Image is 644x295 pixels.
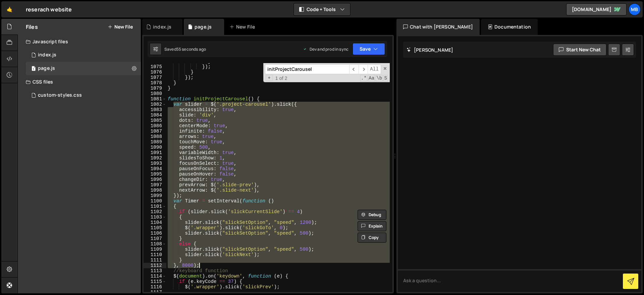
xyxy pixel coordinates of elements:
[553,44,606,56] button: Start new chat
[144,155,166,161] div: 1092
[144,252,166,257] div: 1110
[144,214,166,220] div: 1103
[358,233,386,243] button: Copy
[144,123,166,129] div: 1086
[144,80,166,86] div: 1078
[144,161,166,166] div: 1093
[144,96,166,102] div: 1081
[1,1,18,17] a: 🤙
[144,118,166,123] div: 1085
[26,48,141,62] div: 10476/23765.js
[144,263,166,268] div: 1112
[108,24,133,30] button: New File
[144,204,166,209] div: 1101
[144,193,166,198] div: 1099
[153,23,171,30] div: index.js
[368,75,375,82] span: CaseSensitive Search
[18,75,141,89] div: CSS files
[353,43,385,55] button: Save
[144,290,166,295] div: 1117
[144,257,166,263] div: 1111
[144,241,166,247] div: 1108
[144,69,166,75] div: 1076
[144,102,166,107] div: 1082
[359,64,368,74] span: ​
[144,129,166,134] div: 1087
[396,19,480,35] div: Chat with [PERSON_NAME]
[376,75,383,82] span: Whole Word Search
[195,23,212,30] div: page.js
[144,279,166,284] div: 1115
[144,177,166,182] div: 1096
[144,166,166,171] div: 1094
[358,210,386,220] button: Debug
[358,221,386,231] button: Explain
[144,171,166,177] div: 1095
[144,236,166,241] div: 1107
[144,139,166,145] div: 1089
[144,188,166,193] div: 1098
[566,3,627,15] a: [DOMAIN_NAME]
[144,284,166,290] div: 1116
[176,46,206,52] div: 55 seconds ago
[144,225,166,231] div: 1105
[144,75,166,80] div: 1077
[26,89,141,102] div: 10476/38631.css
[303,46,348,52] div: Dev and prod in sync
[144,274,166,279] div: 1114
[144,268,166,274] div: 1113
[360,75,367,82] span: RegExp Search
[26,62,141,75] div: 10476/23772.js
[144,198,166,204] div: 1100
[266,75,273,81] span: Toggle Replace mode
[273,76,290,81] span: 1 of 2
[407,47,453,53] h2: [PERSON_NAME]
[26,23,38,31] h2: Files
[32,66,36,72] span: 1
[144,145,166,150] div: 1090
[144,134,166,139] div: 1088
[229,23,258,30] div: New File
[349,64,359,74] span: ​
[144,112,166,118] div: 1084
[144,220,166,225] div: 1104
[144,91,166,96] div: 1080
[265,64,349,74] input: Search for
[383,75,388,82] span: Search In Selection
[144,247,166,252] div: 1109
[18,35,141,48] div: Javascript files
[144,86,166,91] div: 1079
[38,92,82,98] div: custom-styles.css
[38,65,55,71] div: page.js
[38,52,56,58] div: index.js
[144,64,166,69] div: 1075
[144,107,166,112] div: 1083
[144,182,166,188] div: 1097
[164,46,206,52] div: Saved
[144,209,166,214] div: 1102
[294,3,350,15] button: Code + Tools
[368,64,381,74] span: Alt-Enter
[144,231,166,236] div: 1106
[26,5,72,13] div: reserach website
[629,3,641,15] a: MB
[144,150,166,155] div: 1091
[481,19,538,35] div: Documentation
